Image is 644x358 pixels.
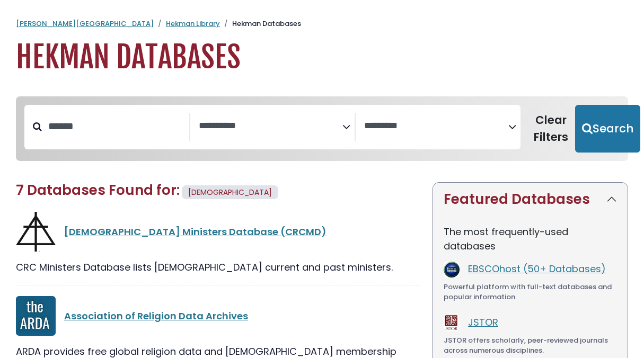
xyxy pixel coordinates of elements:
nav: Search filters [16,96,628,161]
button: Featured Databases [433,183,628,216]
h1: Hekman Databases [16,40,628,75]
a: EBSCOhost (50+ Databases) [468,262,606,275]
textarea: Search [364,121,508,132]
a: JSTOR [468,316,498,329]
li: Hekman Databases [220,19,301,29]
a: [DEMOGRAPHIC_DATA] Ministers Database (CRCMD) [64,225,327,238]
span: [DEMOGRAPHIC_DATA] [188,187,272,198]
a: Association of Religion Data Archives [64,309,248,323]
button: Clear Filters [527,105,575,153]
nav: breadcrumb [16,19,628,29]
button: Submit for Search Results [575,105,640,153]
span: 7 Databases Found for: [16,181,180,200]
a: [PERSON_NAME][GEOGRAPHIC_DATA] [16,19,154,29]
textarea: Search [199,121,343,132]
input: Search database by title or keyword [42,118,189,135]
p: The most frequently-used databases [444,225,617,253]
a: Hekman Library [166,19,220,29]
div: CRC Ministers Database lists [DEMOGRAPHIC_DATA] current and past ministers. [16,260,420,274]
div: Powerful platform with full-text databases and popular information. [444,282,617,302]
div: JSTOR offers scholarly, peer-reviewed journals across numerous disciplines. [444,335,617,356]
